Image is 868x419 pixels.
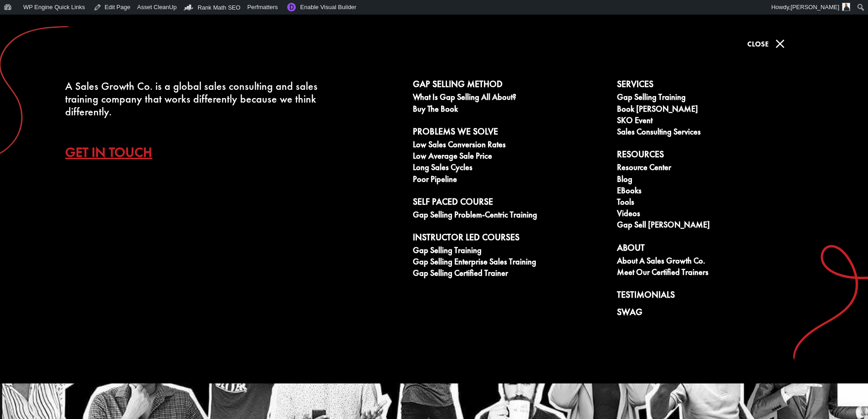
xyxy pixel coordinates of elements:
span: Close [747,39,769,49]
a: Instructor Led Courses [413,232,607,246]
a: Book [PERSON_NAME] [617,104,811,116]
a: Resource Center [617,163,811,174]
div: Domain Overview [35,58,82,64]
a: About A Sales Growth Co. [617,256,811,268]
a: eBooks [617,186,811,197]
span: M [771,35,789,53]
a: SKO Event [617,116,811,127]
a: Buy The Book [413,104,607,116]
a: Low Average Sale Price [413,151,607,163]
a: Gap Selling Method [413,79,607,93]
span: [PERSON_NAME] [791,4,839,10]
div: Keywords by Traffic [101,58,154,64]
a: Long Sales Cycles [413,163,607,174]
a: Problems We Solve [413,126,607,140]
a: Services [617,79,811,93]
a: Low Sales Conversion Rates [413,140,607,151]
a: Swag [617,307,811,321]
div: Domain: [DOMAIN_NAME] [24,24,100,31]
span: Rank Math SEO [198,4,241,11]
a: Self Paced Course [413,197,607,210]
a: Blog [617,175,811,186]
a: Gap Sell [PERSON_NAME] [617,220,811,232]
a: About [617,243,811,256]
a: Get In Touch [65,136,166,168]
a: Gap Selling Problem-Centric Training [413,210,607,222]
a: Gap Selling Training [413,246,607,257]
img: tab_keywords_by_traffic_grey.svg [91,57,98,65]
a: Resources [617,149,811,163]
a: Gap Selling Training [617,93,811,104]
a: What is Gap Selling all about? [413,93,607,104]
a: Tools [617,197,811,209]
div: v 4.0.25 [26,15,45,22]
img: logo_orange.svg [15,15,22,22]
a: Sales Consulting Services [617,127,811,139]
a: Gap Selling Enterprise Sales Training [413,257,607,269]
a: Poor Pipeline [413,175,607,186]
div: A Sales Growth Co. is a global sales consulting and sales training company that works differently... [65,80,324,118]
a: Gap Selling Certified Trainer [413,269,607,280]
img: tab_domain_overview_orange.svg [25,57,32,65]
img: website_grey.svg [15,24,22,31]
a: Meet our Certified Trainers [617,268,811,279]
a: Videos [617,209,811,220]
a: Testimonials [617,290,811,303]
